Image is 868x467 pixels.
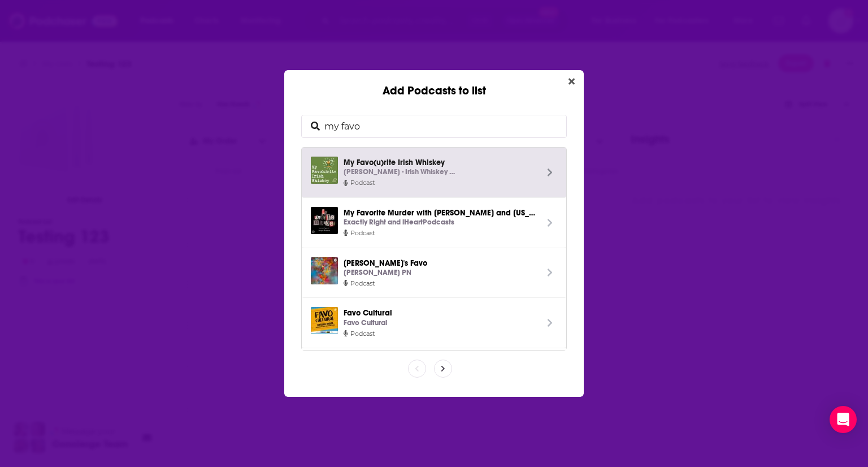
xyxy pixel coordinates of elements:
button: Close [564,75,579,89]
div: Open Intercom Messenger [830,406,857,433]
img: Favo Cultural [311,307,338,334]
span: Podcast [344,179,375,187]
img: My Favo(u)rite Irish Whiskey [311,157,338,184]
input: Search podcasts... [320,115,566,137]
span: [PERSON_NAME]'s Favo [344,257,537,279]
p: [PERSON_NAME] PN [344,267,411,279]
span: Favo Cultural [344,307,537,328]
img: Snesho's Favo [311,257,338,284]
div: Add Podcasts to list [284,70,584,98]
p: Exactly Right and iHeartPodcasts [344,217,454,228]
p: [PERSON_NAME] - Irish Whiskey LAD [344,166,457,178]
span: Podcast [344,229,375,237]
p: Favo Cultural [344,317,387,329]
span: My Favorite Murder with [PERSON_NAME] and [US_STATE][PERSON_NAME] [344,207,537,228]
span: My Favo(u)rite Irish Whiskey [344,157,537,178]
span: Podcast [344,330,375,338]
span: Podcast [344,279,375,287]
img: My Favorite Murder with Karen Kilgariff and Georgia Hardstark [311,207,338,234]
